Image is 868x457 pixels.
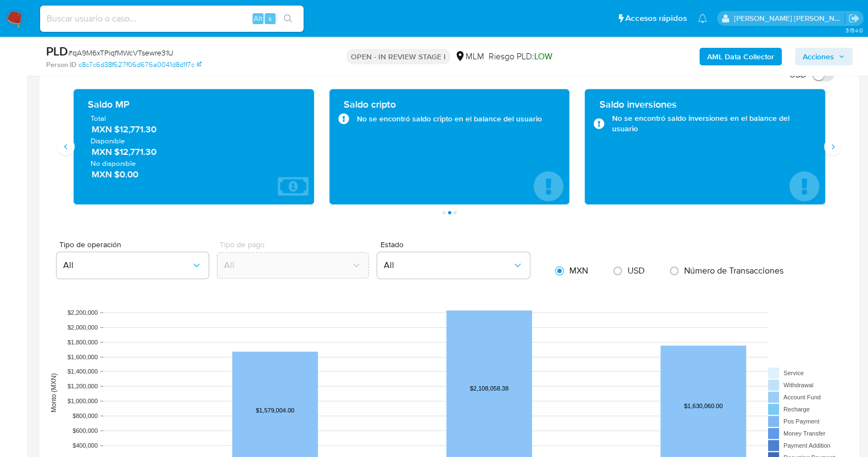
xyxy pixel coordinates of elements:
button: AML Data Collector [699,48,782,65]
b: AML Data Collector [707,48,774,65]
a: Notificaciones [698,14,707,23]
span: s [268,13,272,24]
span: Riesgo PLD: [489,51,552,63]
button: search-icon [277,11,299,26]
span: Acciones [803,48,834,65]
p: OPEN - IN REVIEW STAGE I [346,49,450,64]
span: Alt [254,13,262,24]
p: baltazar.cabreradupeyron@mercadolibre.com.mx [734,13,845,24]
b: PLD [46,42,68,60]
input: Buscar usuario o caso... [40,12,304,26]
a: c8c7c6d38f627f06d676a0041d8d1f7c [79,60,201,70]
a: Salir [848,13,860,24]
span: Accesos rápidos [625,13,687,24]
div: MLM [455,51,484,63]
b: Person ID [46,60,76,70]
span: # qA9M6xTPiqfMWcVTsewre31U [68,47,173,58]
span: 3.154.0 [845,26,863,35]
button: Acciones [795,48,853,65]
span: LOW [534,50,552,63]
